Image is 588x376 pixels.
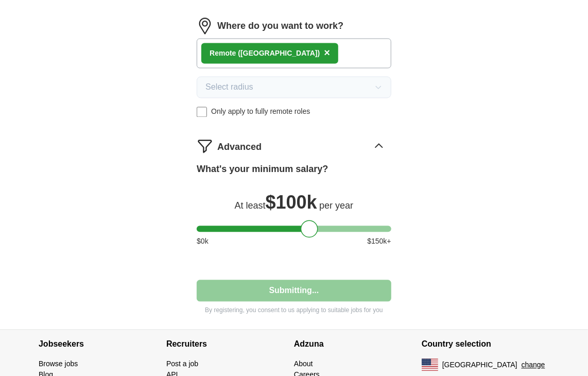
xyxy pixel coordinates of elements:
input: Only apply to fully remote roles [197,107,207,117]
label: What's your minimum salary? [197,163,328,177]
a: Browse jobs [39,360,78,368]
a: Post a job [166,360,198,368]
span: Select radius [205,81,253,94]
span: [GEOGRAPHIC_DATA] [442,360,517,371]
a: About [294,360,313,368]
button: Select radius [197,77,391,98]
span: $ 100k [266,192,317,213]
span: $ 0 k [197,236,209,247]
span: At least [235,201,266,211]
h4: Country selection [422,330,549,359]
span: Only apply to fully remote roles [211,107,310,117]
p: By registering, you consent to us applying to suitable jobs for you [197,306,391,315]
img: US flag [422,359,438,371]
button: × [324,46,330,61]
img: filter [197,138,213,155]
div: Remote ([GEOGRAPHIC_DATA]) [210,48,320,59]
span: × [324,47,330,59]
button: change [522,360,545,371]
span: $ 150 k+ [367,236,391,247]
label: Where do you want to work? [217,20,343,33]
span: per year [319,201,353,211]
img: location.png [197,18,213,35]
span: Advanced [217,141,262,155]
button: Submitting... [197,280,391,302]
